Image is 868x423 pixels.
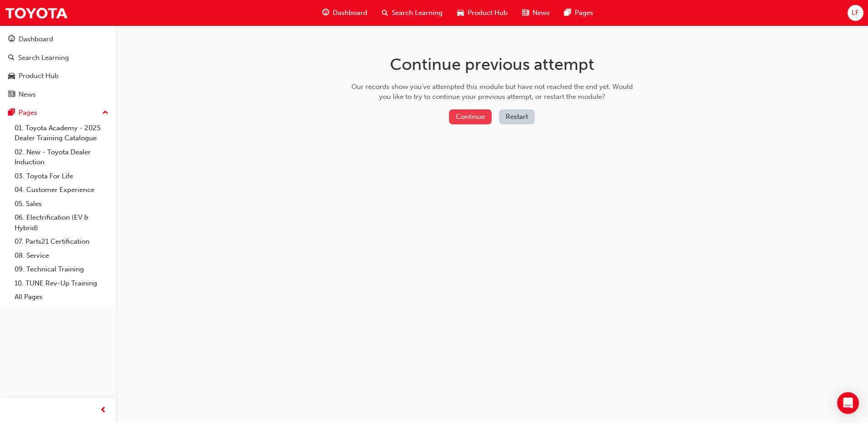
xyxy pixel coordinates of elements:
[11,249,112,263] a: 08. Service
[457,7,464,19] span: car-icon
[837,392,859,414] div: Open Intercom Messenger
[8,35,15,44] span: guage-icon
[382,7,388,19] span: search-icon
[522,7,529,19] span: news-icon
[8,109,15,117] span: pages-icon
[11,276,112,290] a: 10. TUNE Rev-Up Training
[333,8,367,18] span: Dashboard
[4,31,112,48] a: Dashboard
[575,8,593,18] span: Pages
[4,104,112,121] button: Pages
[449,109,492,124] button: Continue
[4,68,112,84] a: Product Hub
[102,107,108,119] span: up-icon
[848,5,863,21] button: LF
[100,405,107,416] span: prev-icon
[19,71,59,81] div: Product Hub
[18,53,69,63] div: Search Learning
[11,145,112,169] a: 02. New - Toyota Dealer Induction
[5,3,68,23] img: Trak
[11,235,112,249] a: 07. Parts21 Certification
[4,49,112,66] a: Search Learning
[19,108,37,118] div: Pages
[19,34,53,44] div: Dashboard
[11,183,112,197] a: 04. Customer Experience
[8,91,15,99] span: news-icon
[11,262,112,276] a: 09. Technical Training
[499,109,535,124] button: Restart
[564,7,571,19] span: pages-icon
[11,169,112,183] a: 03. Toyota For Life
[11,290,112,304] a: All Pages
[11,211,112,235] a: 06. Electrification (EV & Hybrid)
[375,4,450,22] a: search-iconSearch Learning
[468,8,508,18] span: Product Hub
[8,72,15,80] span: car-icon
[11,197,112,211] a: 05. Sales
[322,7,329,19] span: guage-icon
[348,82,636,102] div: Our records show you've attempted this module but have not reached the end yet. Would you like to...
[515,4,557,22] a: news-iconNews
[4,29,112,104] button: DashboardSearch LearningProduct HubNews
[8,54,15,62] span: search-icon
[450,4,515,22] a: car-iconProduct Hub
[19,89,36,100] div: News
[392,8,443,18] span: Search Learning
[557,4,601,22] a: pages-iconPages
[533,8,550,18] span: News
[348,54,636,74] h1: Continue previous attempt
[4,86,112,103] a: News
[11,121,112,145] a: 01. Toyota Academy - 2025 Dealer Training Catalogue
[852,8,859,18] span: LF
[315,4,375,22] a: guage-iconDashboard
